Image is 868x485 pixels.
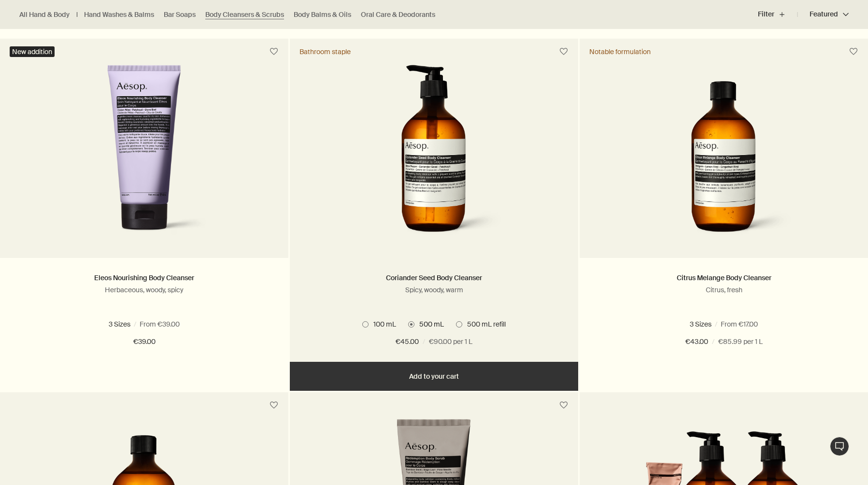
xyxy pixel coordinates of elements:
a: Bar Soaps [164,10,196,19]
span: €43.00 [685,336,708,348]
button: Save to cabinet [265,43,283,60]
a: Citrus Melange Body Cleanser [677,273,771,282]
button: Featured [797,3,849,26]
span: 500 mL refill [172,320,216,328]
button: Save to cabinet [555,397,572,414]
a: Body Cleansers & Scrubs [205,10,284,19]
button: Add to your cart - €45.00 [290,362,578,391]
img: Eleos Nourishing Body Cleanser in a purple tube. [67,65,222,243]
a: Hand Washes & Balms [84,10,154,19]
a: Eleos Nourishing Body Cleanser [94,273,194,282]
a: Aesop Coriander Seed Body Cleanser 500ml in amber bottle with pump [290,65,578,258]
a: Coriander Seed Body Cleanser [386,273,482,282]
button: Save to cabinet [555,43,572,60]
div: Notable formulation [589,47,651,56]
p: Spicy, woody, warm [304,285,564,294]
div: New addition [10,46,55,57]
a: Oral Care & Deodorants [361,10,435,19]
span: €85.99 per 1 L [718,336,763,348]
span: 100 mL [658,320,686,328]
span: €39.00 [133,336,156,348]
img: Citrus Melange Body Cleanser 500mL in amber bottle with screwcap [652,65,796,243]
button: Chat en direct [830,437,849,456]
a: Citrus Melange Body Cleanser 500mL in amber bottle with screwcap [580,65,868,258]
span: 500 mL [125,320,154,328]
span: 100 mL [369,320,396,328]
button: Save to cabinet [845,43,862,60]
span: 500 mL refill [462,320,506,328]
img: Aesop Coriander Seed Body Cleanser 500ml in amber bottle with pump [362,65,506,243]
button: Filter [758,3,797,26]
a: Body Balms & Oils [294,10,351,19]
p: Herbaceous, woody, spicy [14,285,274,294]
button: Save to cabinet [265,397,283,414]
span: €90.00 per 1 L [429,336,472,348]
span: 180 mL [79,320,106,328]
span: / [423,336,425,348]
span: €45.00 [396,336,419,348]
span: 500 mL [414,320,444,328]
div: Bathroom staple [299,47,351,56]
a: All Hand & Body [19,10,70,19]
p: Citrus, fresh [594,285,854,294]
span: 500 mL refill [704,320,748,328]
span: 500 mL [766,320,796,328]
span: / [712,336,714,348]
